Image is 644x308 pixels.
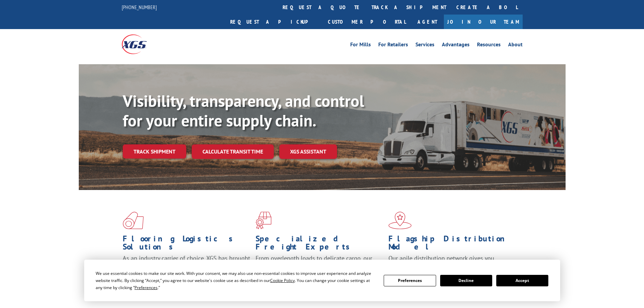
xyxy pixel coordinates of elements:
[323,15,411,29] a: Customer Portal
[96,270,376,291] div: We use essential cookies to make our site work. With your consent, we may also use non-essential ...
[415,42,434,49] a: Services
[256,254,383,284] p: From overlength loads to delicate cargo, our experienced staff knows the best way to move your fr...
[508,42,523,49] a: About
[84,260,560,301] div: Cookie Consent Prompt
[122,4,157,10] a: [PHONE_NUMBER]
[442,42,470,49] a: Advantages
[378,42,408,49] a: For Retailers
[256,212,271,229] img: xgs-icon-focused-on-flooring-red
[123,235,251,254] h1: Flooring Logistics Solutions
[444,15,523,29] a: Join Our Team
[477,42,501,49] a: Resources
[388,235,516,254] h1: Flagship Distribution Model
[270,278,295,283] span: Cookie Policy
[388,212,412,229] img: xgs-icon-flagship-distribution-model-red
[256,235,383,254] h1: Specialized Freight Experts
[350,42,371,49] a: For Mills
[496,275,548,286] button: Accept
[123,144,186,159] a: Track shipment
[123,90,364,131] b: Visibility, transparency, and control for your entire supply chain.
[279,144,337,159] a: XGS ASSISTANT
[192,144,274,159] a: Calculate transit time
[440,275,492,286] button: Decline
[411,15,444,29] a: Agent
[123,212,144,229] img: xgs-icon-total-supply-chain-intelligence-red
[384,275,436,286] button: Preferences
[123,254,250,278] span: As an industry carrier of choice, XGS has brought innovation and dedication to flooring logistics...
[135,285,158,290] span: Preferences
[388,254,513,270] span: Our agile distribution network gives you nationwide inventory management on demand.
[225,15,323,29] a: Request a pickup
